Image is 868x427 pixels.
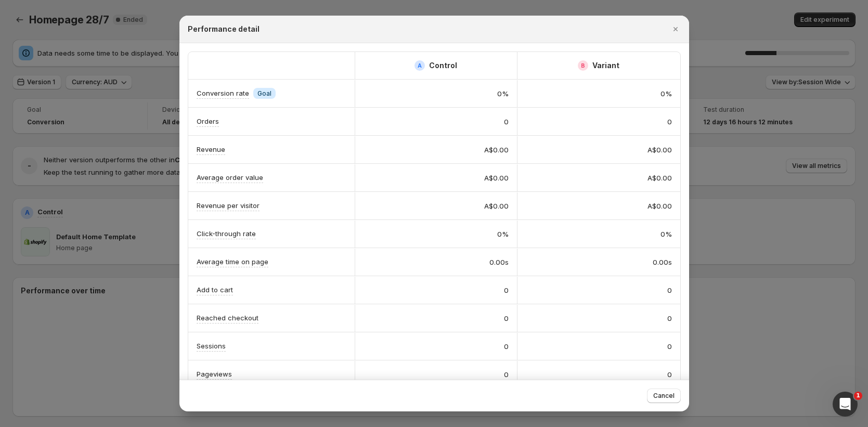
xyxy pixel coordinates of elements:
span: 1 [854,392,862,400]
span: 0 [504,341,509,352]
button: Cancel [647,389,681,403]
span: 0 [667,313,672,324]
p: Click-through rate [197,228,256,239]
span: 0 [667,369,672,380]
span: A$0.00 [484,145,509,155]
span: 0% [497,229,509,239]
span: 0% [497,88,509,99]
span: 0% [660,229,672,239]
p: Conversion rate [197,88,249,98]
span: A$0.00 [484,201,509,211]
span: 0 [667,285,672,295]
p: Revenue per visitor [197,200,260,211]
p: Average time on page [197,256,268,267]
span: Cancel [653,392,675,400]
p: Revenue [197,144,225,154]
h2: Variant [592,60,619,71]
p: Orders [197,116,219,126]
h2: Control [429,60,457,71]
p: Sessions [197,341,226,351]
h2: B [581,62,585,69]
span: 0% [660,88,672,99]
span: 0 [504,285,509,295]
h2: A [418,62,422,69]
p: Add to cart [197,284,233,295]
span: A$0.00 [484,173,509,183]
span: Goal [257,89,271,98]
iframe: Intercom live chat [833,392,858,417]
span: 0 [667,117,672,127]
h2: Performance detail [188,24,260,34]
p: Average order value [197,172,263,183]
button: Close [668,22,683,36]
span: 0 [504,369,509,380]
span: 0 [504,313,509,324]
span: 0 [667,341,672,352]
span: 0.00s [489,257,509,267]
p: Pageviews [197,369,232,379]
span: A$0.00 [647,201,672,211]
span: A$0.00 [647,173,672,183]
p: Reached checkout [197,313,258,323]
span: 0.00s [653,257,672,267]
span: 0 [504,117,509,127]
span: A$0.00 [647,145,672,155]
